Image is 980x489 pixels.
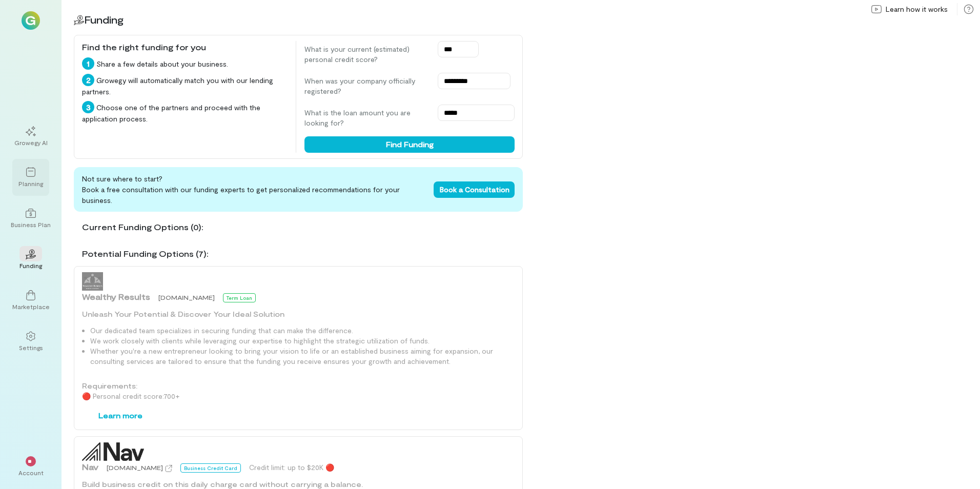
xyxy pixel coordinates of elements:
[11,220,51,229] div: Business Plan
[886,4,948,14] span: Learn how it works
[90,325,515,336] li: Our dedicated team specializes in securing funding that can make the difference.
[19,343,43,352] div: Settings
[82,461,98,473] span: Nav
[12,200,49,237] a: Business Plan
[304,76,427,96] label: When was your company officially registered?
[84,13,124,26] span: Funding
[82,391,515,401] div: Personal credit score: 700 +
[223,293,256,302] div: Term Loan
[19,261,42,270] div: Funding
[12,323,49,360] a: Settings
[90,346,515,366] li: Whether you're a new entrepreneur looking to bring your vision to life or an established business...
[14,138,48,147] div: Growegy AI
[440,185,509,194] span: Book a Consultation
[158,294,215,301] span: [DOMAIN_NAME]
[304,44,427,65] label: What is your current (estimated) personal credit score?
[82,442,144,461] img: Nav
[82,248,523,260] div: Potential Funding Options (7):
[74,167,523,212] div: Not sure where to start? Book a free consultation with our funding experts to get personalized re...
[82,407,159,424] button: Learn more
[12,302,50,311] div: Marketplace
[82,221,523,233] div: Current Funding Options (0):
[12,241,49,278] a: Funding
[304,108,427,128] label: What is the loan amount you are looking for?
[12,118,49,155] a: Growegy AI
[180,463,241,473] div: Business Credit Card
[107,462,172,473] a: [DOMAIN_NAME]
[82,272,103,291] img: Wealthy Results
[434,181,515,198] button: Book a Consultation
[82,381,515,391] div: Requirements:
[90,336,515,346] li: We work closely with clients while leveraging our expertise to highlight the strategic utilizatio...
[82,309,515,319] div: Unleash Your Potential & Discover Your Ideal Solution
[82,74,288,97] div: Growegy will automatically match you with our lending partners.
[82,101,94,113] div: 3
[82,291,150,303] span: Wealthy Results
[12,282,49,319] a: Marketplace
[18,179,43,188] div: Planning
[82,74,94,86] div: 2
[82,101,288,124] div: Choose one of the partners and proceed with the application process.
[107,464,163,471] span: [DOMAIN_NAME]
[12,159,49,196] a: Planning
[82,57,288,70] div: Share a few details about your business.
[325,463,334,472] span: 🔴
[18,468,44,477] div: Account
[82,41,288,53] div: Find the right funding for you
[82,57,94,70] div: 1
[249,462,334,473] div: Credit limit: up to $20K
[304,136,515,153] button: Find Funding
[82,392,91,400] span: 🔴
